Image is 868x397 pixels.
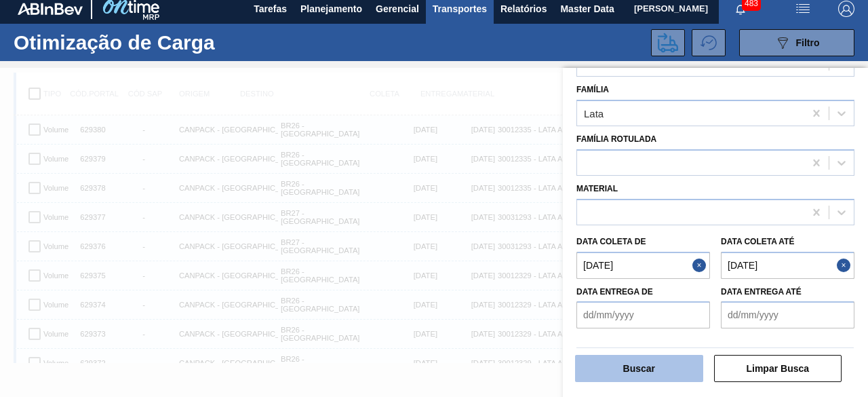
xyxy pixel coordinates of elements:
[795,1,811,17] img: userActions
[376,1,419,17] span: Gerencial
[14,35,238,50] h1: Otimização de Carga
[837,252,854,279] button: Close
[500,1,547,17] span: Relatórios
[300,1,362,17] span: Planejamento
[838,1,854,17] img: Logout
[576,184,618,193] label: Material
[576,85,609,94] label: Família
[721,301,854,328] input: dd/mm/yyyy
[18,3,83,15] img: TNhmsLtSVTkK8tSr43FrP2fwEKptu5GPRR3wAAAABJRU5ErkJggg==
[739,29,854,56] button: Filtro
[714,355,842,382] button: Limpar Busca
[576,287,653,297] label: Data entrega de
[692,252,710,279] button: Close
[576,301,710,328] input: dd/mm/yyyy
[721,237,794,246] label: Data coleta até
[721,252,854,279] input: dd/mm/yyyy
[254,1,287,17] span: Tarefas
[576,252,710,279] input: dd/mm/yyyy
[651,29,692,56] div: Enviar para Transportes
[692,29,732,56] div: Alterar para histórico
[796,37,820,48] span: Filtro
[584,108,604,119] div: Lata
[576,237,646,246] label: Data coleta de
[560,1,614,17] span: Master Data
[433,1,487,17] span: Transportes
[721,287,802,297] label: Data entrega até
[575,355,703,382] button: Buscar
[576,134,656,144] label: Família Rotulada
